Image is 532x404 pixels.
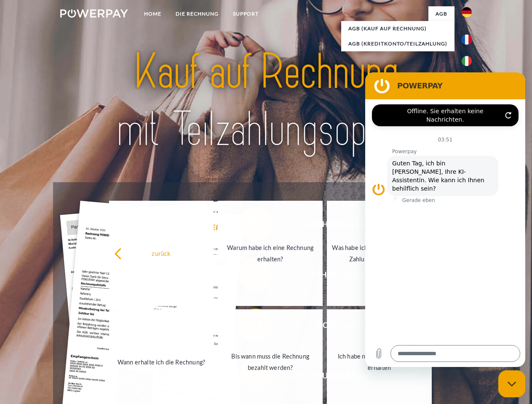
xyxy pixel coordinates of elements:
[114,356,209,367] div: Wann erhalte ich die Rechnung?
[137,6,168,21] a: Home
[341,21,454,36] a: AGB (Kauf auf Rechnung)
[226,6,266,21] a: SUPPORT
[60,9,128,18] img: logo-powerpay-white.svg
[498,370,525,397] iframe: Schaltfläche zum Öffnen des Messaging-Fensters; Konversation läuft
[168,6,226,21] a: DIE RECHNUNG
[80,40,452,161] img: title-powerpay_de.svg
[365,72,525,367] iframe: Messaging-Fenster
[223,242,318,265] div: Warum habe ich eine Rechnung erhalten?
[462,35,472,45] img: fr
[332,242,427,265] div: Was habe ich noch offen, ist meine Zahlung eingegangen?
[428,6,454,21] a: agb
[332,351,427,373] div: Ich habe nur eine Teillieferung erhalten
[462,7,472,17] img: de
[327,201,432,306] a: Was habe ich noch offen, ist meine Zahlung eingegangen?
[462,56,472,66] img: it
[223,351,318,373] div: Bis wann muss die Rechnung bezahlt werden?
[341,36,454,51] a: AGB (Kreditkonto/Teilzahlung)
[114,247,209,259] div: zurück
